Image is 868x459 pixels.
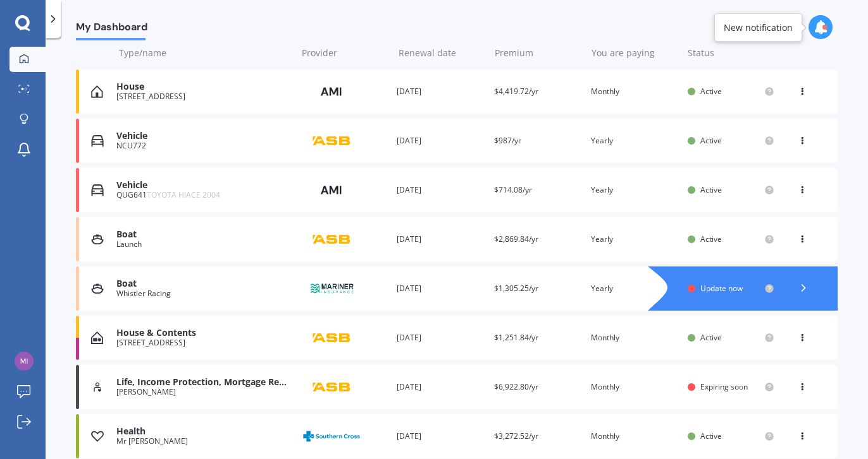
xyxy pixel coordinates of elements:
img: AMI [300,178,363,202]
img: Boat [91,233,104,246]
div: Vehicle [116,180,290,191]
span: Expiring soon [700,381,748,392]
span: Active [700,86,722,97]
div: House [116,81,290,92]
div: Mr [PERSON_NAME] [116,437,290,446]
span: My Dashboard [76,21,147,38]
img: House [91,85,103,98]
span: $714.08/yr [494,184,532,195]
img: ASB [300,129,363,153]
img: Mariner Insurance [300,277,363,301]
div: [STREET_ADDRESS] [116,338,290,347]
span: Active [700,234,722,244]
div: Boat [116,229,290,240]
div: [DATE] [397,85,483,98]
div: Monthly [591,331,678,344]
div: [DATE] [397,233,483,246]
div: You are paying [592,47,678,59]
span: $3,272.52/yr [494,431,538,441]
div: Renewal date [399,47,485,59]
div: [PERSON_NAME] [116,388,290,396]
span: Active [700,431,722,441]
span: $6,922.80/yr [494,381,538,392]
div: House & Contents [116,328,290,338]
span: Active [700,332,722,343]
div: Monthly [591,85,678,98]
img: Southern Cross [300,424,363,448]
div: [DATE] [397,331,483,344]
span: $1,305.25/yr [494,283,538,294]
div: QUG641 [116,191,290,200]
img: Life [91,381,104,393]
div: Provider [302,47,388,59]
div: NCU772 [116,141,290,150]
span: Active [700,135,722,146]
div: Whistler Racing [116,289,290,298]
div: Launch [116,240,290,249]
div: Type/name [119,47,292,59]
span: $2,869.84/yr [494,234,538,244]
div: Premium [495,47,581,59]
div: [DATE] [397,282,483,295]
span: $4,419.72/yr [494,86,538,97]
div: Vehicle [116,131,290,141]
div: Life, Income Protection, Mortgage Repayment, TPD, Trauma [116,377,290,388]
img: Boat [91,282,104,295]
div: Status [688,47,774,59]
img: Health [91,430,104,443]
div: [STREET_ADDRESS] [116,92,290,101]
img: House & Contents [91,331,103,344]
div: [DATE] [397,430,483,443]
div: Yearly [591,184,678,196]
span: $987/yr [494,135,521,146]
img: ASB [300,375,363,399]
img: 71956366e112517bfe05bc75c5710318 [15,352,34,371]
div: Monthly [591,381,678,393]
div: [DATE] [397,184,483,196]
img: Vehicle [91,184,104,196]
span: Active [700,184,722,195]
div: New notification [724,21,793,34]
div: [DATE] [397,381,483,393]
div: [DATE] [397,134,483,147]
span: $1,251.84/yr [494,332,538,343]
div: Health [116,426,290,437]
div: Yearly [591,282,678,295]
img: ASB [300,227,363,251]
div: Monthly [591,430,678,443]
img: Vehicle [91,134,104,147]
span: Update now [700,283,743,294]
div: Yearly [591,233,678,246]
div: Boat [116,278,290,289]
img: AMI [300,80,363,104]
img: ASB [300,326,363,350]
div: Yearly [591,134,678,147]
span: TOYOTA HIACE 2004 [147,189,220,200]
